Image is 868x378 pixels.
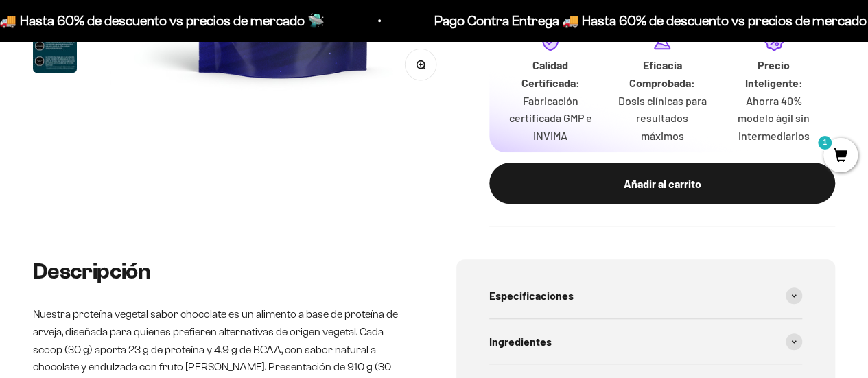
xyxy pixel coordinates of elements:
[33,29,77,73] img: Proteína Vegana
[823,149,858,164] a: 1
[489,333,552,351] span: Ingredientes
[33,259,412,283] h2: Descripción
[517,175,808,193] div: Añadir al carrito
[629,58,695,89] strong: Eficacia Comprobada:
[817,134,833,151] mark: 1
[489,273,803,318] summary: Especificaciones
[33,29,77,77] button: Ir al artículo 6
[489,163,835,204] button: Añadir al carrito
[489,319,803,364] summary: Ingredientes
[729,92,819,145] p: Ahorra 40% modelo ágil sin intermediarios
[506,92,596,145] p: Fabricación certificada GMP e INVIMA
[745,58,803,89] strong: Precio Inteligente:
[489,287,574,305] span: Especificaciones
[521,58,579,89] strong: Calidad Certificada:
[617,92,707,145] p: Dosis clínicas para resultados máximos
